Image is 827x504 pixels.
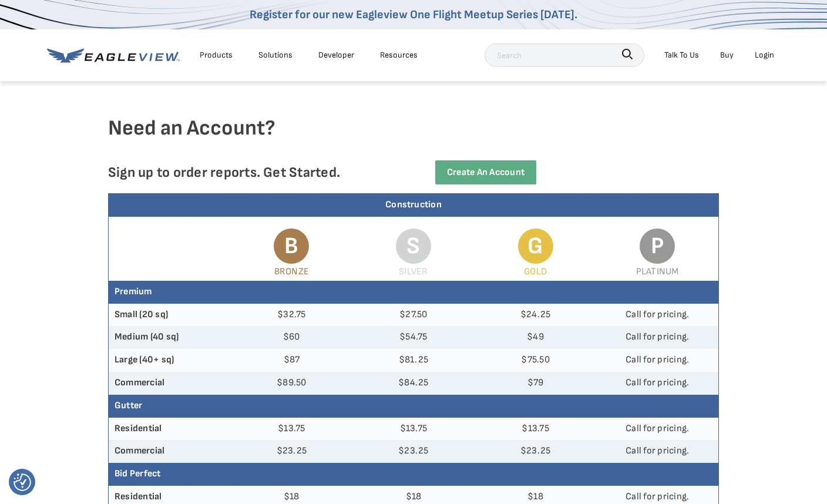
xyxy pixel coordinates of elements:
td: $75.50 [475,349,597,372]
td: $13.75 [352,418,475,441]
th: Commercial [109,440,231,463]
span: Platinum [636,266,679,277]
span: Gold [524,266,547,277]
a: Developer [318,48,354,62]
td: $23.25 [231,440,353,463]
td: $54.75 [352,326,475,349]
div: Solutions [258,48,293,62]
span: P [640,229,675,264]
td: $13.75 [231,418,353,441]
span: Silver [399,266,428,277]
span: B [274,229,309,264]
img: Revisit consent button [14,473,31,491]
td: $89.50 [231,372,353,395]
div: Products [200,48,233,62]
th: Residential [109,418,231,441]
td: $23.25 [475,440,597,463]
th: Medium (40 sq) [109,326,231,349]
p: Sign up to order reports. Get Started. [108,164,395,181]
td: $81.25 [352,349,475,372]
input: Search [485,43,644,67]
td: $23.25 [352,440,475,463]
th: Bid Perfect [109,463,718,486]
div: Construction [109,194,718,217]
td: $32.75 [231,304,353,327]
a: Buy [720,48,734,62]
td: $27.50 [352,304,475,327]
td: Call for pricing. [596,304,718,327]
td: $13.75 [475,418,597,441]
h4: Need an Account? [108,115,719,160]
td: $79 [475,372,597,395]
th: Gutter [109,395,718,418]
th: Premium [109,281,718,304]
td: Call for pricing. [596,349,718,372]
span: Bronze [274,266,309,277]
span: G [518,229,553,264]
div: Login [755,48,774,62]
td: $84.25 [352,372,475,395]
td: $60 [231,326,353,349]
th: Small (20 sq) [109,304,231,327]
th: Large (40+ sq) [109,349,231,372]
button: Consent Preferences [14,473,31,491]
span: S [396,229,431,264]
a: Register for our new Eagleview One Flight Meetup Series [DATE]. [250,8,577,22]
div: Talk To Us [664,48,699,62]
td: $87 [231,349,353,372]
td: $24.25 [475,304,597,327]
div: Resources [380,48,418,62]
a: Create an Account [435,160,536,184]
td: $49 [475,326,597,349]
th: Commercial [109,372,231,395]
td: Call for pricing. [596,326,718,349]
